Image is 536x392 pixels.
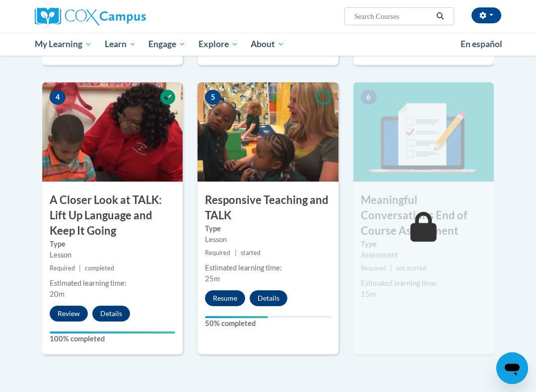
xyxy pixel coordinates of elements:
[361,290,376,298] span: 15m
[353,10,433,22] input: Search Courses
[50,290,65,298] span: 20m
[105,38,136,50] span: Learn
[205,90,221,105] span: 5
[353,193,494,238] h3: Meaningful Conversations End of Course Assessment
[205,316,268,318] div: Your progress
[433,10,448,22] button: Search
[205,249,230,257] span: Required
[142,33,192,56] a: Engage
[361,264,386,272] span: Required
[471,7,501,23] button: Account Settings
[205,290,245,306] button: Resume
[361,250,486,261] div: Assessment
[205,234,331,245] div: Lesson
[198,82,338,182] img: Course Image
[50,333,175,344] label: 100% completed
[50,264,75,272] span: Required
[35,7,180,25] a: Cox Campus
[353,82,494,182] img: Course Image
[50,331,175,333] div: Your progress
[496,352,528,384] iframe: Button to launch messaging window
[92,306,130,322] button: Details
[50,306,88,322] button: Review
[198,193,338,223] h3: Responsive Teaching and TALK
[454,34,509,55] a: En español
[390,264,392,272] span: |
[28,33,98,56] a: My Learning
[50,250,175,261] div: Lesson
[205,262,331,273] div: Estimated learning time:
[85,264,114,272] span: completed
[199,38,238,50] span: Explore
[361,90,377,105] span: 6
[205,223,331,234] label: Type
[79,264,81,272] span: |
[42,82,183,182] img: Course Image
[50,90,66,105] span: 4
[205,274,220,283] span: 25m
[396,264,426,272] span: not started
[98,33,142,56] a: Learn
[235,249,237,257] span: |
[361,239,486,250] label: Type
[35,7,146,25] img: Cox Campus
[250,290,287,306] button: Details
[361,278,486,289] div: Estimated learning time:
[205,318,331,329] label: 50% completed
[251,38,284,50] span: About
[50,278,175,289] div: Estimated learning time:
[461,39,502,49] span: En español
[241,249,261,257] span: started
[50,239,175,250] label: Type
[42,193,183,238] h3: A Closer Look at TALK: Lift Up Language and Keep It Going
[35,38,92,50] span: My Learning
[148,38,186,50] span: Engage
[245,33,291,56] a: About
[27,33,509,56] div: Main menu
[192,33,245,56] a: Explore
